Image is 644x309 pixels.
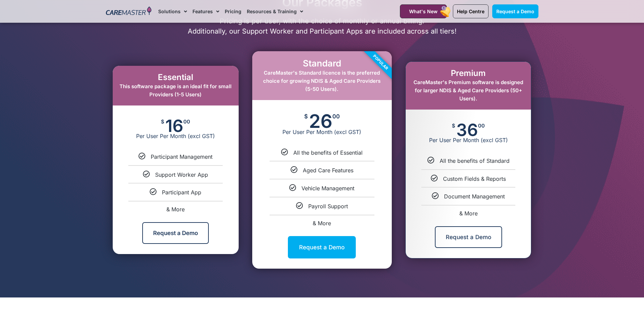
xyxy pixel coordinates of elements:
[119,73,232,82] h2: Essential
[457,8,484,14] span: Help Centre
[162,189,201,196] span: Participant App
[308,203,348,210] span: Payroll Support
[496,8,534,14] span: Request a Demo
[151,153,213,160] span: Participant Management
[342,24,419,101] div: Popular
[303,167,353,174] span: Aged Care Features
[301,185,354,192] span: Vehicle Management
[166,206,185,213] span: & More
[142,222,209,244] a: Request a Demo
[400,4,447,18] a: What's New
[288,236,356,258] a: Request a Demo
[263,70,381,92] span: CareMaster's Standard licence is the preferred choice for growing NDIS & Aged Care Providers (5-5...
[293,149,363,156] span: All the benefits of Essential
[103,16,542,36] p: Pricing is per user, with the choice of monthly or annual billing. Additionally, our Support Work...
[332,114,340,119] span: 00
[259,58,385,69] h2: Standard
[161,119,164,124] span: $
[304,114,308,119] span: $
[119,83,232,98] span: This software package is an ideal fit for small Providers (1-5 Users)
[478,123,485,128] span: 00
[444,193,505,200] span: Document Management
[413,79,523,102] span: CareMaster's Premium software is designed for larger NDIS & Aged Care Providers (50+ Users).
[183,119,190,124] span: 00
[443,175,506,182] span: Custom Fields & Reports
[252,129,392,135] span: Per User Per Month (excl GST)
[406,137,531,143] span: Per User Per Month (excl GST)
[456,123,478,137] span: 36
[459,210,478,217] span: & More
[452,123,455,128] span: $
[309,114,332,129] span: 26
[435,226,502,248] a: Request a Demo
[165,119,183,133] span: 16
[313,220,331,227] span: & More
[453,4,489,18] a: Help Centre
[440,157,510,164] span: All the benefits of Standard
[113,133,239,139] span: Per User Per Month (excl GST)
[106,6,152,17] img: CareMaster Logo
[412,69,524,78] h2: Premium
[409,8,438,14] span: What's New
[155,171,208,178] span: Support Worker App
[492,4,538,18] a: Request a Demo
